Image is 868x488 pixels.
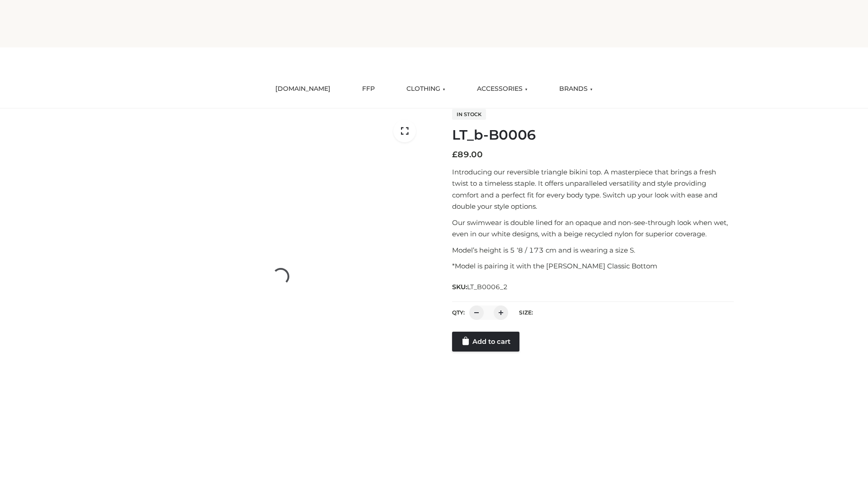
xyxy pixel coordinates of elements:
span: £ [452,150,458,160]
a: [DOMAIN_NAME] [269,79,337,99]
p: Our swimwear is double lined for an opaque and non-see-through look when wet, even in our white d... [452,217,734,240]
a: BRANDS [552,79,599,99]
label: QTY: [452,309,465,316]
span: LT_B0006_2 [467,283,508,291]
span: In stock [452,109,486,120]
a: FFP [355,79,382,99]
h1: LT_b-B0006 [452,127,734,143]
bdi: 89.00 [452,150,483,160]
span: SKU: [452,282,509,292]
p: Model’s height is 5 ‘8 / 173 cm and is wearing a size S. [452,244,734,256]
a: Add to cart [452,332,519,352]
p: *Model is pairing it with the [PERSON_NAME] Classic Bottom [452,260,734,272]
a: ACCESSORIES [470,79,534,99]
label: Size: [519,309,533,316]
p: Introducing our reversible triangle bikini top. A masterpiece that brings a fresh twist to a time... [452,166,734,212]
a: CLOTHING [400,79,452,99]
